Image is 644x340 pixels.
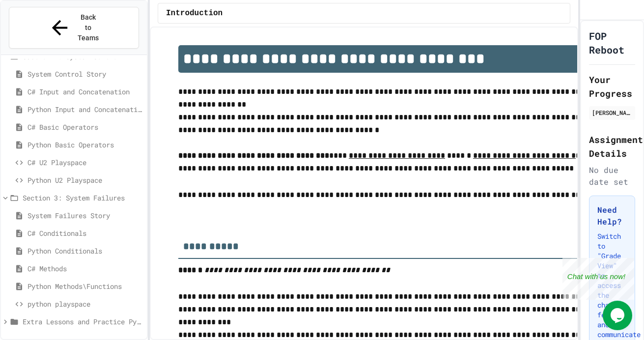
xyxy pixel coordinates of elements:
h3: Need Help? [597,204,627,227]
div: [PERSON_NAME] [592,108,632,117]
h1: FOP Reboot [589,29,635,57]
span: Python Methods\Functions [28,281,143,291]
span: C# U2 Playspace [28,157,143,168]
span: C# Methods [28,263,143,274]
span: C# Basic Operators [28,122,143,132]
span: Extra Lessons and Practice Python [23,316,143,327]
span: Back to Teams [77,12,100,43]
span: System Failures Story [28,210,143,221]
span: Python U2 Playspace [28,175,143,185]
span: Python Input and Concatenation [28,104,143,114]
span: Introduction [166,7,223,19]
span: System Control Story [28,69,143,79]
iframe: chat widget [603,301,634,330]
div: No due date set [589,164,635,188]
span: Python Conditionals [28,246,143,256]
button: Back to Teams [9,7,139,49]
span: C# Input and Concatenation [28,86,143,97]
h2: Assignment Details [589,133,635,160]
span: Section 3: System Failures [23,193,143,203]
span: Python Basic Operators [28,140,143,150]
span: C# Conditionals [28,228,143,238]
iframe: chat widget [562,258,634,300]
h2: Your Progress [589,73,635,100]
span: python playspace [28,299,143,309]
